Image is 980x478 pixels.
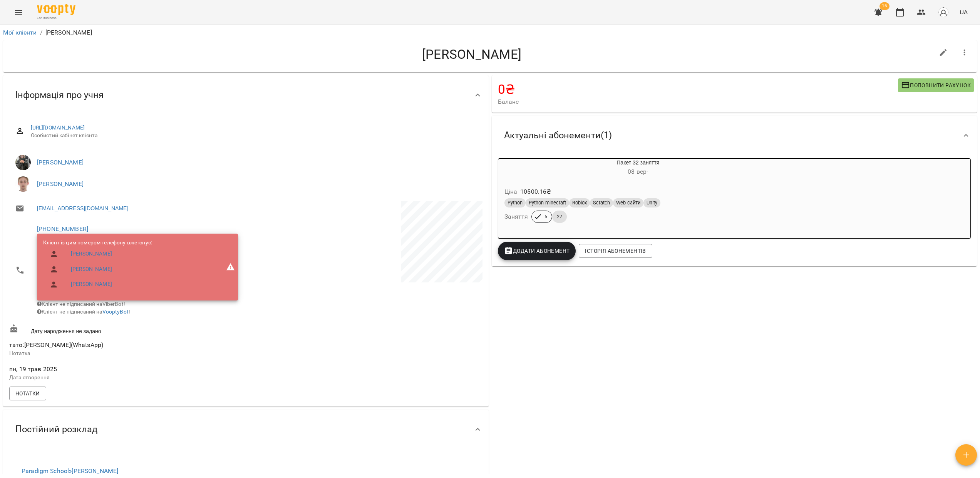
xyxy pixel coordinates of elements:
span: Актуальні абонементи ( 1 ) [504,129,612,141]
button: Додати Абонемент [498,242,576,260]
span: Поповнити рахунок [901,81,971,90]
span: Web-сайти [613,199,643,206]
span: Постійний розклад [15,423,97,435]
div: Постійний розклад [3,410,489,449]
a: Мої клієнти [3,29,37,36]
span: 16 [879,2,890,10]
div: Пакет 32 заняття [498,159,778,177]
img: Voopty Logo [37,4,75,15]
span: For Business [37,16,75,21]
span: пн, 19 трав 2025 [9,365,244,374]
span: Unity [643,199,660,206]
a: Paradigm School»[PERSON_NAME] [22,467,118,475]
h4: [PERSON_NAME] [9,46,934,62]
span: Python-minecraft [526,199,569,206]
a: [EMAIL_ADDRESS][DOMAIN_NAME] [37,204,128,212]
h4: 0 ₴ [498,81,898,97]
ul: Клієнт із цим номером телефону вже існує: [43,239,152,295]
span: Нотатки [15,389,40,398]
span: Баланс [498,97,898,106]
a: [PERSON_NAME] [37,180,84,188]
li: / [40,28,42,37]
span: Python [504,199,526,206]
button: Поповнити рахунок [898,78,974,92]
span: 27 [552,213,567,220]
h6: Ціна [504,186,518,197]
button: Пакет 32 заняття08 вер- Ціна10500.16₴PythonPython-minecraftRobloxScratchWeb-сайтиUnityЗаняття527 [498,159,778,232]
span: тато:[PERSON_NAME](WhatsApp) [9,341,103,349]
button: Нотатки [9,387,46,400]
img: Цомпель Олександр Ігорович [15,176,31,192]
span: Клієнт не підписаний на ViberBot! [37,301,125,307]
a: [PERSON_NAME] [71,280,112,288]
div: Інформація про учня [3,75,489,115]
p: [PERSON_NAME] [45,28,92,37]
div: Актуальні абонементи(1) [492,116,977,155]
span: 5 [540,213,552,220]
p: Дата створення [9,374,244,382]
img: avatar_s.png [938,7,949,18]
a: [PERSON_NAME] [71,250,112,258]
span: Roblox [569,199,590,206]
span: 08 вер - [628,168,648,175]
button: UA [957,5,971,19]
span: Додати Абонемент [504,246,570,256]
p: 10500.16 ₴ [520,187,551,196]
span: Особистий кабінет клієнта [31,132,476,139]
a: [PHONE_NUMBER] [37,225,88,232]
button: Історія абонементів [579,244,652,258]
span: Клієнт не підписаний на ! [37,309,130,315]
button: Menu [9,3,28,22]
a: [URL][DOMAIN_NAME] [31,124,85,131]
a: VooptyBot [102,309,129,315]
span: UA [960,8,968,16]
span: Інформація про учня [15,89,104,101]
h6: Заняття [504,211,528,222]
span: Історія абонементів [585,246,646,256]
span: Scratch [590,199,613,206]
nav: breadcrumb [3,28,977,37]
a: [PERSON_NAME] [37,159,84,166]
p: Нотатка [9,350,244,357]
a: [PERSON_NAME] [71,266,112,273]
img: Стаховська Анастасія Русланівна [15,155,31,170]
div: Дату народження не задано [8,322,246,337]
